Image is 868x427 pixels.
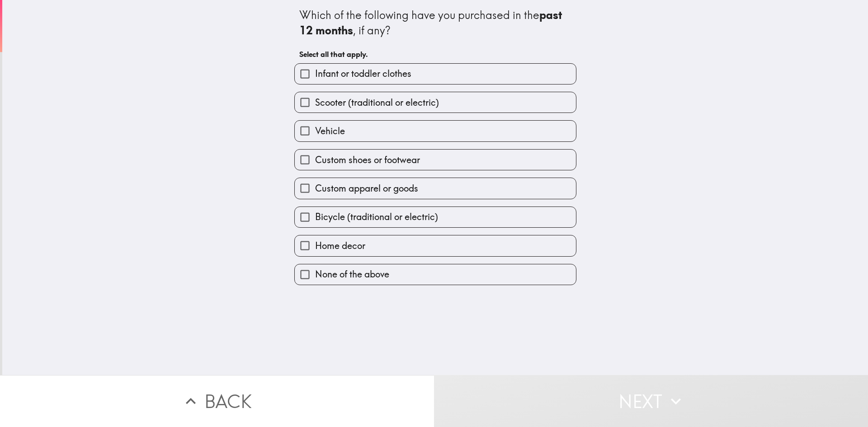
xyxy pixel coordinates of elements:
button: None of the above [295,264,576,285]
span: Custom shoes or footwear [315,154,420,166]
button: Custom apparel or goods [295,178,576,198]
h6: Select all that apply. [299,49,571,59]
span: Vehicle [315,125,345,137]
button: Scooter (traditional or electric) [295,92,576,113]
span: Home decor [315,239,365,252]
span: Scooter (traditional or electric) [315,96,439,109]
button: Vehicle [295,121,576,141]
button: Bicycle (traditional or electric) [295,207,576,227]
button: Next [434,375,868,427]
span: None of the above [315,268,389,281]
button: Custom shoes or footwear [295,150,576,170]
span: Infant or toddler clothes [315,67,411,80]
button: Home decor [295,235,576,256]
b: past 12 months [299,8,565,37]
div: Which of the following have you purchased in the , if any? [299,8,571,38]
span: Bicycle (traditional or electric) [315,211,438,223]
button: Infant or toddler clothes [295,64,576,84]
span: Custom apparel or goods [315,182,418,195]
